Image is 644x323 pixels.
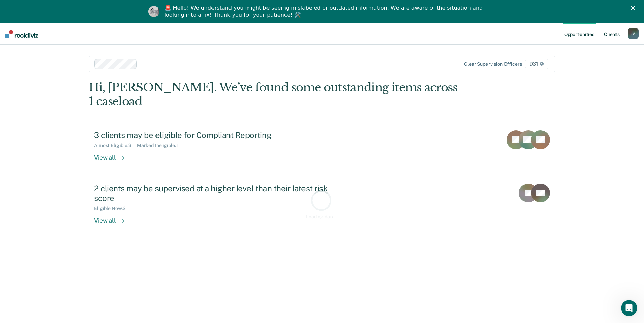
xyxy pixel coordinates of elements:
[628,28,639,39] button: JV
[621,300,637,316] iframe: Intercom live chat
[306,214,338,220] div: Loading data...
[148,6,159,17] img: Profile image for Kim
[563,23,596,45] a: Opportunities
[525,59,548,69] span: D31
[165,5,485,18] div: 🚨 Hello! We understand you might be seeing mislabeled or outdated information. We are aware of th...
[464,61,522,67] div: Clear supervision officers
[631,6,638,10] div: Close
[5,30,38,38] img: Recidiviz
[603,23,621,45] a: Clients
[628,28,639,39] div: J V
